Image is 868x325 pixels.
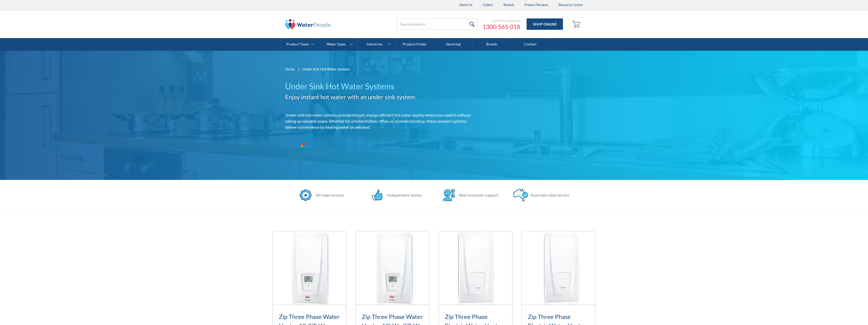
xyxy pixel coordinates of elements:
a: Brands [473,38,511,51]
img: Zip Three Phase Water Heater 18kW - 27kW - DEX Next S - 50c [356,231,429,305]
img: Zip Three Phase Electric Water Heater 27kW - DBX27 Next [439,231,512,305]
a: Open empty cart [571,18,583,30]
div: All major brands [313,192,344,198]
div: Industries [367,42,382,46]
p: Under-sink hot water systems provide instant, energy-efficient hot water exactly where you need i... [285,112,479,130]
h2: Enjoy instant hot water with an under sink system [285,92,479,101]
a: Home [285,66,295,72]
div: | [297,66,300,72]
a: Servicing [434,38,473,51]
a: Water Types [319,38,357,51]
img: shopping cart [572,20,582,28]
div: Under Sink Hot Water Systems [302,66,350,72]
a: Product Finder [396,38,434,51]
input: Search products [397,18,477,30]
div: Real customer support [456,192,498,198]
img: The Water People [285,19,331,29]
div: Water Types [327,42,346,46]
img: Zip Three Phase Electric Water Heater 19kW - DBX18 Next [522,231,595,305]
a: Product Types [280,38,318,51]
img: Zip Three Phase Water Heater 18-27kW - DEX Next S - 60c [273,231,346,305]
a: Contact [511,38,549,51]
a: 1300 565 018 [482,23,520,31]
div: Independent advice [385,192,422,198]
div: Product Types [286,42,309,46]
div: Australia-wide service [528,192,569,198]
a: Industries [357,38,395,51]
a: Shop Online [527,18,563,30]
div: Call the experts [482,18,520,23]
h1: Under Sink Hot Water Systems [285,80,479,92]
